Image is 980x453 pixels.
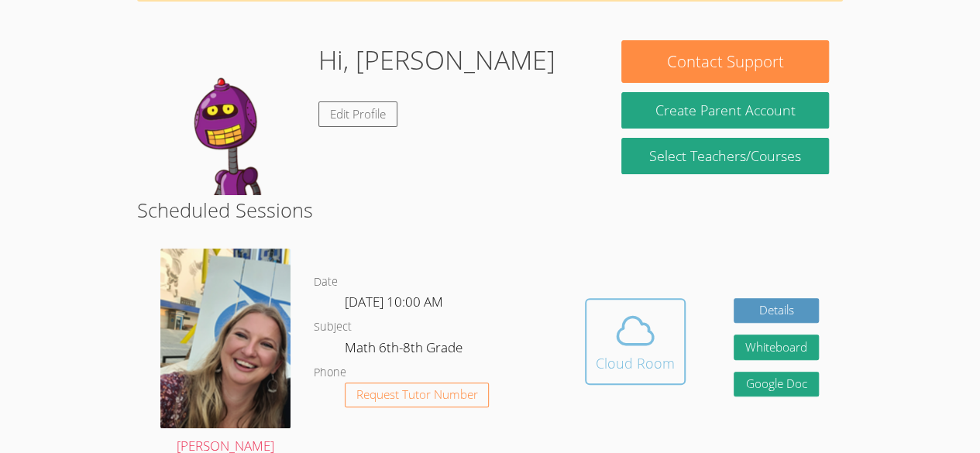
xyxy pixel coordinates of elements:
[734,335,819,360] button: Whiteboard
[318,101,397,127] a: Edit Profile
[585,298,686,385] button: Cloud Room
[345,337,466,363] dd: Math 6th-8th Grade
[314,363,346,383] dt: Phone
[734,298,819,324] a: Details
[621,92,828,129] button: Create Parent Account
[345,293,443,311] span: [DATE] 10:00 AM
[621,138,828,174] a: Select Teachers/Courses
[314,317,352,337] dt: Subject
[734,372,819,397] a: Google Doc
[356,389,478,400] span: Request Tutor Number
[621,40,828,83] button: Contact Support
[314,273,338,292] dt: Date
[137,195,843,225] h2: Scheduled Sessions
[345,383,490,408] button: Request Tutor Number
[160,249,291,428] img: sarah.png
[151,40,306,195] img: default.png
[318,40,555,80] h1: Hi, [PERSON_NAME]
[596,352,675,374] div: Cloud Room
